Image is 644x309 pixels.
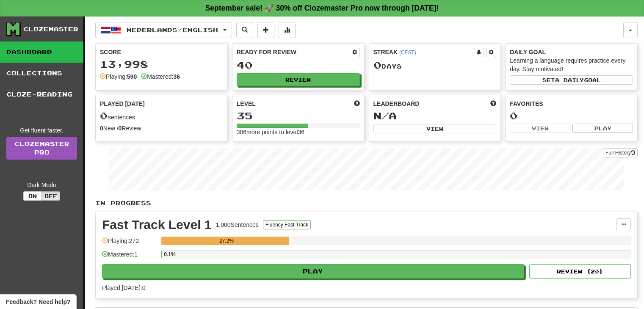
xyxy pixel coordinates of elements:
[100,72,137,81] div: Playing:
[510,56,633,73] div: Learning a language requires practice every day. Stay motivated!
[102,284,145,291] span: Played [DATE]: 0
[100,48,223,56] div: Score
[555,77,584,83] span: a daily
[23,25,78,33] div: Clozemaster
[237,128,360,136] div: 306 more points to level 36
[6,126,77,135] div: Get fluent faster.
[205,4,439,12] strong: September sale! 🚀 30% off Clozemaster Pro now through [DATE]!
[127,26,218,33] span: Nederlands / English
[510,99,633,108] div: Favorites
[164,237,289,245] div: 27.2%
[603,148,638,157] button: Full History
[216,221,259,229] div: 1,000 Sentences
[100,59,223,69] div: 13,998
[100,125,103,132] strong: 0
[6,298,70,306] span: Open feedback widget
[237,48,350,56] div: Ready for Review
[102,264,524,279] button: Play
[399,50,416,55] a: (CEST)
[95,22,232,38] button: Nederlands/English
[373,48,474,56] div: Streak
[279,22,296,38] button: More stats
[141,72,180,81] div: Mastered:
[373,124,497,133] button: View
[354,99,360,108] span: Score more points to level up
[510,110,633,121] div: 0
[102,218,212,231] div: Fast Track Level 1
[100,110,223,121] div: sentences
[373,99,420,108] span: Leaderboard
[263,220,311,229] button: Fluency Fast Track
[510,48,633,56] div: Daily Goal
[100,99,145,108] span: Played [DATE]
[95,199,638,207] p: In Progress
[529,264,631,279] button: Review (20)
[373,59,381,71] span: 0
[237,110,360,121] div: 35
[510,124,570,133] button: View
[237,60,360,70] div: 40
[102,237,157,251] div: Playing: 272
[127,73,137,80] strong: 590
[6,137,77,160] a: ClozemasterPro
[6,181,77,189] div: Dark Mode
[373,110,397,121] span: N/A
[119,125,122,132] strong: 0
[237,99,256,108] span: Level
[572,124,633,133] button: Play
[236,22,253,38] button: Search sentences
[41,191,60,201] button: Off
[490,99,496,108] span: This week in points, UTC
[173,73,180,80] strong: 36
[373,60,497,71] div: Day s
[100,110,108,121] span: 0
[100,124,223,132] div: New / Review
[510,75,633,85] button: Seta dailygoal
[237,73,360,86] button: Review
[257,22,274,38] button: Add sentence to collection
[102,250,157,264] div: Mastered: 1
[23,191,42,201] button: On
